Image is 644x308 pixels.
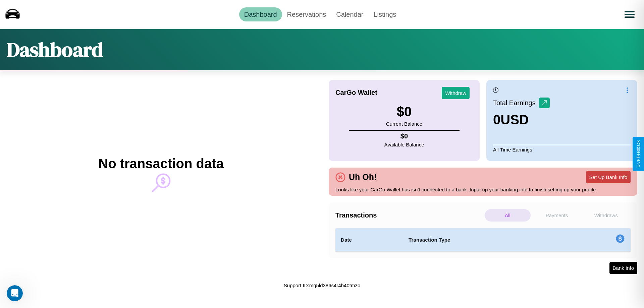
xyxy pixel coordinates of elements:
[98,156,223,171] h2: No transaction data
[583,209,629,222] p: Withdraws
[384,132,424,140] h4: $ 0
[534,209,580,222] p: Payments
[620,5,639,24] button: Open menu
[335,185,631,194] p: Looks like your CarGo Wallet has isn't connected to a bank. Input up your banking info to finish ...
[7,285,23,301] iframe: Intercom live chat
[386,119,422,128] p: Current Balance
[609,262,637,274] button: Bank Info
[636,140,641,168] div: Give Feedback
[335,211,483,219] h4: Transactions
[386,104,422,119] h3: $ 0
[7,36,103,63] h1: Dashboard
[335,89,377,97] h4: CarGo Wallet
[282,7,331,21] a: Reservations
[331,7,368,21] a: Calendar
[284,281,360,290] p: Support ID: mg5ld386s4r4h40tmzo
[384,140,424,149] p: Available Balance
[239,7,282,21] a: Dashboard
[493,112,550,127] h3: 0 USD
[485,209,531,222] p: All
[345,172,380,182] h4: Uh Oh!
[335,228,631,252] table: simple table
[442,87,470,99] button: Withdraw
[493,97,539,109] p: Total Earnings
[368,7,401,21] a: Listings
[493,145,631,154] p: All Time Earnings
[341,236,398,244] h4: Date
[409,236,561,244] h4: Transaction Type
[586,171,631,183] button: Set Up Bank Info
